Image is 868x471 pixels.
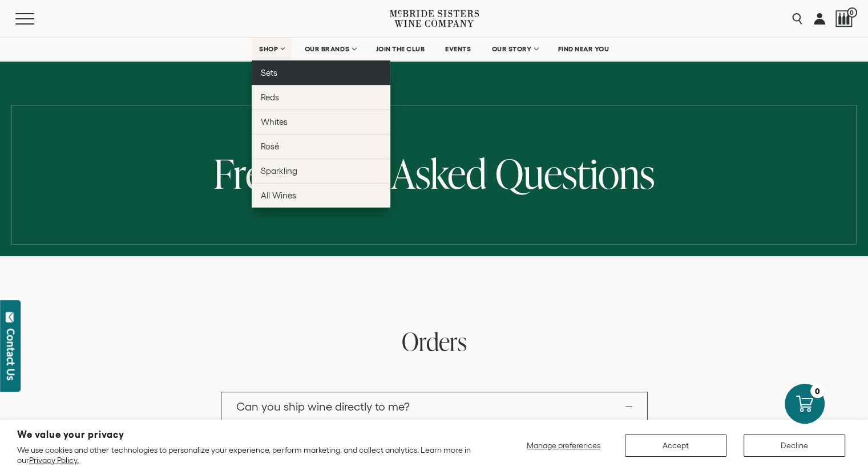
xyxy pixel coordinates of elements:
[558,45,609,53] span: FIND NEAR YOU
[261,166,297,176] span: Sparkling
[261,117,288,127] span: Whites
[445,45,471,53] span: EVENTS
[252,109,390,134] a: Whites
[252,60,390,85] a: Sets
[810,384,825,398] div: 0
[625,435,726,457] button: Accept
[520,435,608,457] button: Manage preferences
[376,45,425,53] span: JOIN THE CLUB
[261,190,296,200] span: All Wines
[17,430,478,440] h2: We value your privacy
[29,456,79,465] a: Privacy Policy.
[305,45,349,53] span: OUR BRANDS
[15,13,56,25] button: Mobile Menu Trigger
[261,92,279,102] span: Reds
[252,38,292,60] a: SHOP
[252,85,390,109] a: Reds
[17,445,478,465] p: We use cookies and other technologies to personalize your experience, perform marketing, and coll...
[297,38,363,60] a: OUR BRANDS
[259,45,278,53] span: SHOP
[484,38,545,60] a: OUR STORY
[495,145,655,201] span: Questions
[252,183,390,208] a: All Wines
[847,7,857,18] span: 0
[491,45,531,53] span: OUR STORY
[438,38,478,60] a: EVENTS
[261,68,277,78] span: Sets
[551,38,617,60] a: FIND NEAR YOU
[391,145,487,201] span: Asked
[369,38,433,60] a: JOIN THE CLUB
[5,328,17,380] div: Contact Us
[261,141,279,151] span: Rosé
[252,134,390,159] a: Rosé
[252,159,390,183] a: Sparkling
[527,441,600,450] span: Manage preferences
[213,145,383,201] span: Frequently
[402,324,467,358] span: Orders
[221,392,647,421] a: Can you ship wine directly to me?
[744,435,845,457] button: Decline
